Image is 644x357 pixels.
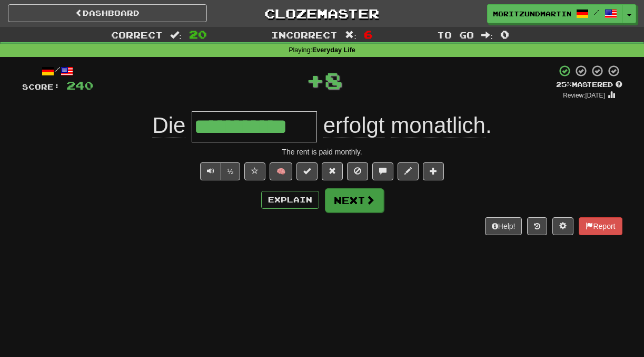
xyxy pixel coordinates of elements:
[200,162,221,180] button: Play sentence audio (ctl+space)
[261,191,319,209] button: Explain
[22,82,60,91] span: Score:
[579,217,622,235] button: Report
[324,67,343,93] span: 8
[594,8,599,16] span: /
[317,113,492,138] span: .
[152,113,185,138] span: Die
[391,113,486,138] span: monatlich
[372,162,393,180] button: Discuss sentence (alt+u)
[271,30,338,40] span: Incorrect
[8,4,207,22] a: Dashboard
[500,28,509,41] span: 0
[325,188,384,213] button: Next
[198,162,241,180] div: Text-to-speech controls
[563,92,605,99] small: Review: [DATE]
[493,9,571,18] span: MoritzUndMartin
[111,30,163,40] span: Correct
[398,162,419,180] button: Edit sentence (alt+d)
[296,162,318,180] button: Set this sentence to 100% Mastered (alt+m)
[244,162,265,180] button: Favorite sentence (alt+f)
[347,162,368,180] button: Ignore sentence (alt+i)
[323,113,385,138] span: erfolgt
[487,4,623,23] a: MoritzUndMartin /
[312,46,355,54] strong: Everyday Life
[223,4,422,23] a: Clozemaster
[364,28,373,41] span: 6
[306,64,324,96] span: +
[270,162,292,180] button: 🧠
[481,31,493,40] span: :
[556,80,572,89] span: 25 %
[170,31,182,40] span: :
[189,28,207,41] span: 20
[556,80,622,90] div: Mastered
[22,64,93,78] div: /
[437,30,474,40] span: To go
[22,147,622,157] div: The rent is paid monthly.
[322,162,343,180] button: Reset to 0% Mastered (alt+r)
[527,217,547,235] button: Round history (alt+y)
[345,31,356,40] span: :
[423,162,444,180] button: Add to collection (alt+a)
[66,79,93,92] span: 240
[221,162,241,180] button: ½
[485,217,522,235] button: Help!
